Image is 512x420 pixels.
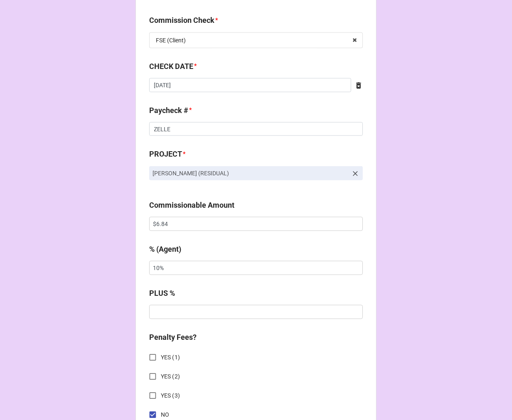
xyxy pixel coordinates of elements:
span: YES (1) [161,353,180,362]
label: Penalty Fees? [149,332,197,343]
label: CHECK DATE [149,61,193,72]
span: NO [161,410,169,419]
span: YES (3) [161,391,180,400]
div: FSE (Client) [156,37,186,43]
input: Date [149,78,351,92]
label: Commission Check [149,15,214,26]
p: [PERSON_NAME] (RESIDUAL) [153,169,348,177]
label: Paycheck # [149,105,188,116]
label: PLUS % [149,287,175,299]
label: Commissionable Amount [149,199,234,211]
label: % (Agent) [149,243,181,255]
label: PROJECT [149,148,182,160]
span: YES (2) [161,372,180,381]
